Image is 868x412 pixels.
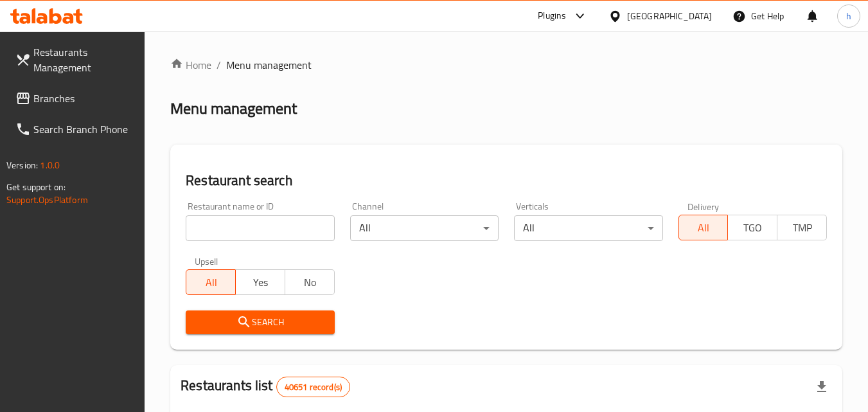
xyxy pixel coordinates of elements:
span: All [684,219,723,237]
h2: Restaurant search [186,171,827,190]
span: Menu management [226,57,312,73]
input: Search for restaurant name or ID.. [186,215,334,241]
span: Yes [241,273,280,292]
label: Delivery [687,202,720,211]
nav: breadcrumb [170,57,842,73]
span: Search [196,314,324,330]
span: All [191,273,231,292]
h2: Restaurants list [181,376,350,397]
button: TGO [727,215,777,240]
a: Branches [5,83,145,114]
a: Support.OpsPlatform [6,192,88,208]
a: Home [170,57,211,73]
div: Export file [806,372,837,402]
span: Version: [6,157,38,174]
span: Branches [33,91,135,106]
a: Restaurants Management [5,37,145,83]
a: Search Branch Phone [5,114,145,145]
span: 40651 record(s) [277,381,350,393]
span: Get support on: [6,179,66,195]
span: Restaurants Management [33,44,135,75]
button: Yes [235,269,285,295]
button: All [678,215,729,240]
button: TMP [777,215,827,240]
div: All [514,215,662,241]
button: All [186,269,236,295]
div: [GEOGRAPHIC_DATA] [627,9,712,23]
span: 1.0.0 [40,157,60,174]
div: Plugins [538,8,566,24]
div: All [350,215,499,241]
li: / [217,57,221,73]
span: No [290,273,330,292]
span: TGO [733,219,772,237]
button: No [285,269,335,295]
div: Total records count [276,377,350,397]
span: TMP [783,219,822,237]
label: Upsell [195,256,218,265]
button: Search [186,310,334,334]
span: h [846,9,851,23]
span: Search Branch Phone [33,121,135,137]
h2: Menu management [170,98,297,119]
